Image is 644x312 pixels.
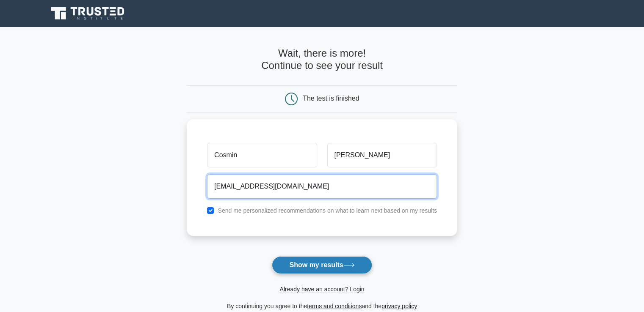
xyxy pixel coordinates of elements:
input: Last name [327,143,437,167]
input: First name [207,143,317,167]
div: By continuing you agree to the and the [182,301,462,311]
div: The test is finished [303,95,359,102]
a: terms and conditions [307,303,362,309]
h4: Wait, there is more! Continue to see your result [187,47,457,72]
button: Show my results [272,256,372,274]
label: Send me personalized recommendations on what to learn next based on my results [218,207,437,214]
a: privacy policy [381,303,417,309]
a: Already have an account? Login [279,286,364,293]
input: Email [207,174,437,199]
